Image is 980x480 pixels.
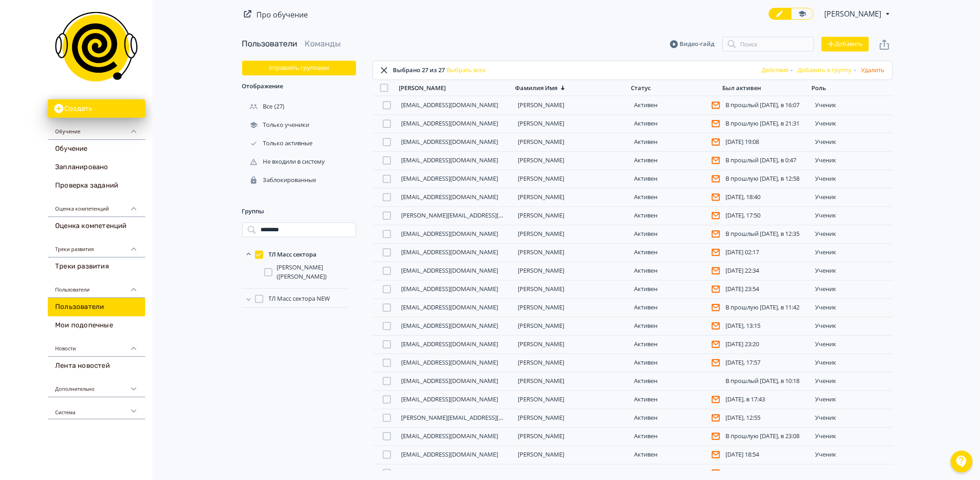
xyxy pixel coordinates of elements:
[518,413,564,422] a: [PERSON_NAME]
[48,316,145,335] a: Мои подопечные
[305,39,341,49] a: Команды
[48,158,145,177] a: Запланировано
[48,276,145,298] div: Пользователи
[712,303,720,312] svg: Пользователь не подтвердил адрес эл. почты и поэтому не получает системные уведомления
[48,217,145,235] a: Оценка компетенций
[402,101,498,109] a: [EMAIL_ADDRESS][DOMAIN_NAME]
[815,102,889,109] div: ученик
[402,285,498,293] a: [EMAIL_ADDRESS][DOMAIN_NAME]
[399,84,446,92] div: [PERSON_NAME]
[402,248,498,256] a: [EMAIL_ADDRESS][DOMAIN_NAME]
[634,303,716,312] div: Активен
[518,266,564,274] a: [PERSON_NAME]
[712,248,720,257] svg: Пользователь не подтвердил адрес эл. почты и поэтому не получает системные уведомления
[48,357,145,375] a: Лента новостей
[518,193,564,201] a: [PERSON_NAME]
[393,66,486,75] div: Выбрано 27 из 27
[402,303,498,311] a: [EMAIL_ADDRESS][DOMAIN_NAME]
[815,286,889,293] div: ученик
[48,298,145,316] a: Пользователи
[712,138,720,146] svg: Пользователь не подтвердил адрес эл. почты и поэтому не получает системные уведомления
[712,322,720,330] svg: Пользователь не подтвердил адрес эл. почты и поэтому не получает системные уведомления
[634,285,716,293] div: Активен
[402,358,498,366] a: [EMAIL_ADDRESS][DOMAIN_NAME]
[725,414,808,422] div: [DATE], 12:55
[815,267,889,274] div: ученик
[518,156,564,164] a: [PERSON_NAME]
[712,267,720,275] svg: Пользователь не подтвердил адрес эл. почты и поэтому не получает системные уведомления
[815,175,889,183] div: ученик
[712,469,720,477] svg: Пользователь не подтвердил адрес эл. почты и поэтому не получает системные уведомления
[725,322,808,330] div: [DATE], 13:15
[48,177,145,195] a: Проверка заданий
[518,450,564,458] a: [PERSON_NAME]
[815,230,889,238] div: ученик
[634,193,716,201] div: Активен
[725,230,808,238] div: В прошлый [DATE], в 12:35
[402,174,498,183] a: [EMAIL_ADDRESS][DOMAIN_NAME]
[712,101,720,109] svg: Пользователь не подтвердил адрес эл. почты и поэтому не получает системные уведомления
[518,211,564,219] a: [PERSON_NAME]
[811,84,826,92] div: Роль
[712,285,720,293] svg: Пользователь не подтвердил адрес эл. почты и поэтому не получает системные уведомления
[725,175,808,183] div: В прошлую [DATE], в 12:58
[634,322,716,330] div: Активен
[725,212,808,219] div: [DATE], 17:50
[712,340,720,349] svg: Пользователь не подтвердил адрес эл. почты и поэтому не получает системные уведомления
[725,433,808,440] div: В прошлую [DATE], в 23:08
[518,101,564,109] a: [PERSON_NAME]
[712,451,720,459] svg: Пользователь не подтвердил адрес эл. почты и поэтому не получает системные уведомления
[879,39,890,50] svg: Экспорт пользователей файлом
[725,120,808,127] div: В прошлую [DATE], в 21:31
[815,138,889,146] div: ученик
[242,176,318,184] div: Заблокированные
[712,211,720,220] svg: Пользователь не подтвердил адрес эл. почты и поэтому не получает системные уведомления
[269,294,330,303] span: ТЛ Масс сектора NEW
[445,66,486,75] a: Выбрать всех
[634,414,716,422] div: Активен
[815,433,889,440] div: ученик
[518,174,564,183] a: [PERSON_NAME]
[634,120,716,128] div: Активен
[725,249,808,256] div: [DATE] 02:17
[518,229,564,238] a: [PERSON_NAME]
[402,432,498,440] a: [EMAIL_ADDRESS][DOMAIN_NAME]
[242,97,356,116] div: (27)
[48,335,145,357] div: Новости
[821,37,869,51] button: Добавить
[815,304,889,311] div: ученик
[518,432,564,440] a: [PERSON_NAME]
[518,321,564,330] a: [PERSON_NAME]
[48,375,145,397] div: Дополнительно
[269,250,317,259] span: ТЛ Масс сектора
[712,193,720,201] svg: Пользователь не подтвердил адрес эл. почты и поэтому не получает системные уведомления
[712,230,720,238] svg: Пользователь не подтвердил адрес эл. почты и поэтому не получает системные уведомления
[634,230,716,238] div: Активен
[518,248,564,256] a: [PERSON_NAME]
[815,377,889,385] div: ученик
[402,156,498,164] a: [EMAIL_ADDRESS][DOMAIN_NAME]
[634,101,716,109] div: Активен
[55,6,138,88] img: https://files.teachbase.ru/system/slaveaccount/36146/logo/medium-b1818ddb8e1247e7d73a01cb0ce77a0b...
[712,395,720,404] svg: Пользователь не подтвердил адрес эл. почты и поэтому не получает системные уведомления
[815,396,889,403] div: ученик
[725,286,808,293] div: [DATE] 23:54
[712,156,720,165] svg: Пользователь не подтвердил адрес эл. почты и поэтому не получает системные уведомления
[725,194,808,201] div: [DATE], 18:40
[257,10,308,20] a: Про обучение
[634,359,716,367] div: Активен
[815,359,889,366] div: ученик
[634,138,716,146] div: Активен
[725,451,808,458] div: [DATE] 18:54
[402,395,498,403] a: [EMAIL_ADDRESS][DOMAIN_NAME]
[670,40,715,49] a: Видео-гайд
[518,285,564,293] a: [PERSON_NAME]
[634,469,716,477] div: Активен
[402,340,498,348] a: [EMAIL_ADDRESS][DOMAIN_NAME]
[815,469,889,477] div: ученик
[634,267,716,275] div: Активен
[631,84,651,92] div: Статус
[634,175,716,183] div: Активен
[634,211,716,220] div: Активен
[48,195,145,217] div: Оценка компетенций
